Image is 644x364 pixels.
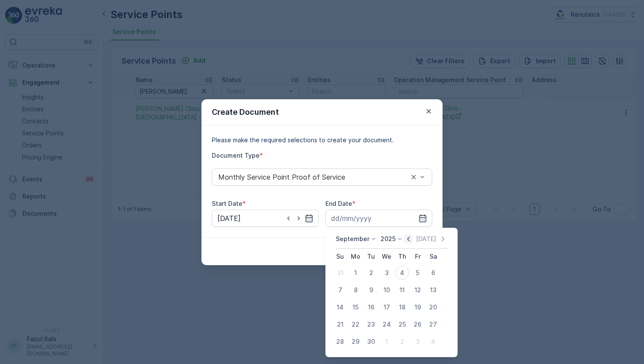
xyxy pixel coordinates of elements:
[212,106,279,118] p: Create Document
[364,300,378,314] div: 16
[348,249,363,264] th: Monday
[364,283,378,297] div: 9
[364,335,378,349] div: 30
[394,249,410,264] th: Thursday
[426,266,440,280] div: 6
[380,300,393,314] div: 17
[395,335,409,349] div: 2
[426,335,440,349] div: 4
[395,283,409,297] div: 11
[411,283,424,297] div: 12
[395,318,409,331] div: 25
[411,318,424,331] div: 26
[325,200,352,207] label: End Date
[416,235,436,243] p: [DATE]
[364,318,378,331] div: 23
[380,283,393,297] div: 10
[333,283,347,297] div: 7
[212,210,319,227] input: dd/mm/yyyy
[212,200,242,207] label: Start Date
[380,318,393,331] div: 24
[379,249,394,264] th: Wednesday
[333,318,347,331] div: 21
[410,249,425,264] th: Friday
[380,266,393,280] div: 3
[395,300,409,314] div: 18
[349,300,362,314] div: 15
[212,136,432,144] p: Please make the required selections to create your document.
[333,335,347,349] div: 28
[349,266,362,280] div: 1
[395,266,409,280] div: 4
[349,335,362,349] div: 29
[426,318,440,331] div: 27
[411,335,424,349] div: 3
[349,283,362,297] div: 8
[349,318,362,331] div: 22
[426,300,440,314] div: 20
[381,235,396,243] p: 2025
[325,210,432,227] input: dd/mm/yyyy
[425,249,441,264] th: Saturday
[332,249,348,264] th: Sunday
[336,235,369,243] p: September
[333,266,347,280] div: 31
[411,266,424,280] div: 5
[364,266,378,280] div: 2
[363,249,379,264] th: Tuesday
[212,152,260,159] label: Document Type
[380,335,393,349] div: 1
[411,300,424,314] div: 19
[333,300,347,314] div: 14
[426,283,440,297] div: 13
